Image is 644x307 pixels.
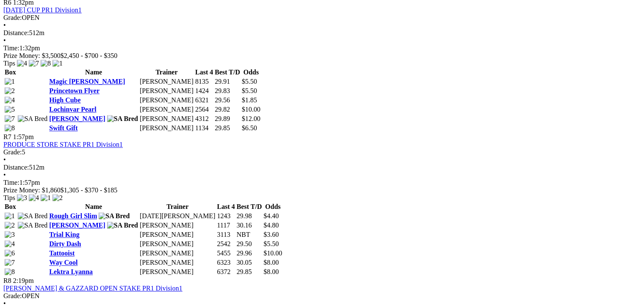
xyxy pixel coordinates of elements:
img: 5 [5,106,15,113]
div: 1:32pm [3,44,641,52]
span: Grade: [3,292,22,299]
td: [PERSON_NAME] [139,124,194,132]
a: High Cube [49,96,80,104]
img: 3 [17,194,27,202]
span: Distance: [3,164,29,171]
span: $1.85 [242,96,257,104]
span: $12.00 [242,115,260,122]
td: [PERSON_NAME] [139,115,194,123]
img: 8 [5,268,15,276]
th: Last 4 [217,203,235,211]
th: Odds [241,68,261,77]
a: Dirty Dash [49,240,81,247]
td: 29.82 [214,105,240,114]
img: 6 [5,249,15,257]
span: $1,305 - $370 - $185 [61,186,118,194]
img: 4 [5,240,15,248]
div: OPEN [3,14,641,22]
span: $6.50 [242,124,257,132]
img: 2 [53,194,63,202]
td: 6321 [195,96,213,104]
img: SA Bred [18,115,48,123]
td: [PERSON_NAME] [139,230,216,239]
th: Trainer [139,203,216,211]
span: Box [5,203,16,210]
span: $5.50 [242,78,257,85]
td: [PERSON_NAME] [139,96,194,104]
a: Trial King [49,231,79,238]
td: 29.89 [214,115,240,123]
img: 7 [29,60,39,67]
span: Grade: [3,14,22,21]
td: 3113 [217,230,235,239]
a: Princetown Flyer [49,87,100,94]
span: Time: [3,44,19,52]
span: • [3,171,6,178]
div: 1:57pm [3,179,641,186]
td: 4312 [195,115,213,123]
a: Magic [PERSON_NAME] [49,78,125,85]
img: SA Bred [99,212,130,220]
span: $4.40 [263,212,279,219]
td: 5455 [217,249,235,258]
td: [PERSON_NAME] [139,77,194,86]
th: Name [49,203,138,211]
span: $8.00 [263,259,279,266]
td: [PERSON_NAME] [139,240,216,248]
span: Distance: [3,29,29,36]
img: 1 [53,60,63,67]
a: Rough Girl Slim [49,212,97,219]
td: 29.85 [214,124,240,132]
th: Last 4 [195,68,213,77]
span: $10.00 [263,249,282,257]
span: R7 [3,133,11,140]
th: Name [49,68,138,77]
span: Grade: [3,148,22,156]
td: 29.98 [236,212,263,220]
img: 1 [5,212,15,220]
a: [PERSON_NAME] & GAZZARD OPEN STAKE PR1 Division1 [3,285,182,292]
img: 4 [5,96,15,104]
span: Tips [3,60,15,67]
span: $5.50 [242,87,257,94]
td: 1117 [217,221,235,230]
td: 30.16 [236,221,263,230]
td: [PERSON_NAME] [139,221,216,230]
span: $5.50 [263,240,279,247]
a: Tattooist [49,249,75,257]
td: 29.96 [236,249,263,258]
img: SA Bred [107,115,138,123]
a: Lochinvar Pearl [49,106,96,113]
img: 8 [41,60,51,67]
td: 2542 [217,240,235,248]
img: 7 [5,259,15,266]
td: 29.56 [214,96,240,104]
img: 1 [41,194,51,202]
span: $8.00 [263,268,279,275]
a: [DATE] CUP PR1 Division1 [3,6,82,14]
a: Way Cool [49,259,77,266]
img: 4 [17,60,27,67]
img: SA Bred [18,212,48,220]
td: 1134 [195,124,213,132]
td: 29.83 [214,87,240,95]
th: Best T/D [236,203,263,211]
span: R8 [3,277,11,284]
div: 512m [3,29,641,37]
td: 1424 [195,87,213,95]
td: [DATE][PERSON_NAME] [139,212,216,220]
div: Prize Money: $3,500 [3,52,641,60]
td: 30.05 [236,258,263,267]
span: Tips [3,194,15,201]
img: 3 [5,231,15,238]
img: 8 [5,124,15,132]
span: 1:57pm [13,133,34,140]
span: • [3,156,6,163]
img: 1 [5,78,15,85]
img: 2 [5,222,15,229]
span: $10.00 [242,106,260,113]
th: Odds [263,203,282,211]
td: 29.85 [236,268,263,276]
a: Swift Gift [49,124,77,132]
img: SA Bred [107,222,138,229]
